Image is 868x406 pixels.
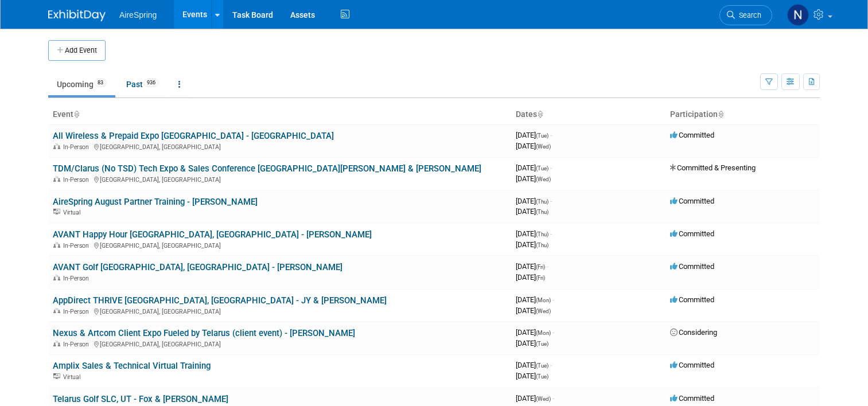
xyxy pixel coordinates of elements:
span: (Tue) [536,373,548,380]
span: [DATE] [516,394,554,403]
span: Committed [670,131,714,139]
img: Virtual Event [53,373,60,379]
span: - [552,295,554,304]
span: (Fri) [536,264,545,270]
span: [DATE] [516,339,548,348]
div: [GEOGRAPHIC_DATA], [GEOGRAPHIC_DATA] [53,339,507,348]
span: [DATE] [516,262,548,271]
span: (Thu) [536,198,548,205]
span: [DATE] [516,306,551,315]
span: - [550,229,552,238]
a: All Wireless & Prepaid Expo [GEOGRAPHIC_DATA] - [GEOGRAPHIC_DATA] [53,131,334,141]
span: Search [735,11,761,19]
span: (Wed) [536,176,551,182]
span: Committed [670,361,714,369]
span: [DATE] [516,174,551,183]
img: ExhibitDay [48,10,106,21]
span: (Wed) [536,308,551,314]
span: Virtual [63,373,84,381]
span: (Mon) [536,330,551,336]
span: Considering [670,328,717,337]
span: [DATE] [516,142,551,150]
a: AVANT Happy Hour [GEOGRAPHIC_DATA], [GEOGRAPHIC_DATA] - [PERSON_NAME] [53,229,372,240]
span: (Tue) [536,132,548,139]
span: - [552,328,554,337]
span: Committed [670,229,714,238]
span: - [552,394,554,403]
span: Committed [670,197,714,205]
span: - [550,163,552,172]
a: AppDirect THRIVE [GEOGRAPHIC_DATA], [GEOGRAPHIC_DATA] - JY & [PERSON_NAME] [53,295,387,306]
span: (Thu) [536,242,548,248]
span: AireSpring [119,10,157,19]
span: - [550,197,552,205]
div: [GEOGRAPHIC_DATA], [GEOGRAPHIC_DATA] [53,306,507,315]
span: [DATE] [516,163,552,172]
span: (Mon) [536,297,551,303]
a: Sort by Event Name [73,110,79,119]
span: Committed [670,394,714,403]
span: (Tue) [536,165,548,171]
span: [DATE] [516,207,548,216]
span: [DATE] [516,197,552,205]
img: In-Person Event [53,143,60,149]
span: In-Person [63,341,92,348]
img: In-Person Event [53,308,60,314]
div: [GEOGRAPHIC_DATA], [GEOGRAPHIC_DATA] [53,174,507,184]
div: [GEOGRAPHIC_DATA], [GEOGRAPHIC_DATA] [53,240,507,249]
th: Participation [665,105,820,124]
span: In-Person [63,275,92,282]
span: - [550,131,552,139]
span: [DATE] [516,372,548,380]
a: Sort by Participation Type [718,110,723,119]
span: [DATE] [516,229,552,238]
span: In-Person [63,242,92,249]
a: Amplix Sales & Technical Virtual Training [53,361,211,371]
span: 83 [94,79,107,87]
span: (Tue) [536,341,548,347]
span: (Fri) [536,275,545,281]
span: Committed [670,262,714,271]
th: Dates [511,105,665,124]
a: Upcoming83 [48,73,115,95]
span: (Wed) [536,396,551,402]
img: In-Person Event [53,341,60,346]
span: [DATE] [516,328,554,337]
span: In-Person [63,308,92,315]
img: In-Person Event [53,275,60,280]
img: Virtual Event [53,209,60,214]
span: (Thu) [536,231,548,237]
button: Add Event [48,40,106,61]
img: In-Person Event [53,176,60,182]
th: Event [48,105,511,124]
span: [DATE] [516,361,552,369]
div: [GEOGRAPHIC_DATA], [GEOGRAPHIC_DATA] [53,142,507,151]
a: Search [719,5,772,25]
a: Nexus & Artcom Client Expo Fueled by Telarus (client event) - [PERSON_NAME] [53,328,355,338]
span: (Wed) [536,143,551,150]
span: Committed [670,295,714,304]
a: AVANT Golf [GEOGRAPHIC_DATA], [GEOGRAPHIC_DATA] - [PERSON_NAME] [53,262,342,272]
span: Committed & Presenting [670,163,756,172]
span: 936 [143,79,159,87]
a: Sort by Start Date [537,110,543,119]
span: (Thu) [536,209,548,215]
span: In-Person [63,176,92,184]
span: (Tue) [536,362,548,369]
span: [DATE] [516,240,548,249]
span: [DATE] [516,295,554,304]
a: AireSpring August Partner Training - [PERSON_NAME] [53,197,258,207]
span: In-Person [63,143,92,151]
a: Telarus Golf SLC, UT - Fox & [PERSON_NAME] [53,394,228,404]
img: In-Person Event [53,242,60,248]
a: TDM/Clarus (No TSD) Tech Expo & Sales Conference [GEOGRAPHIC_DATA][PERSON_NAME] & [PERSON_NAME] [53,163,481,174]
span: [DATE] [516,273,545,282]
a: Past936 [118,73,168,95]
img: Natalie Pyron [787,4,809,26]
span: [DATE] [516,131,552,139]
span: - [547,262,548,271]
span: Virtual [63,209,84,216]
span: - [550,361,552,369]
